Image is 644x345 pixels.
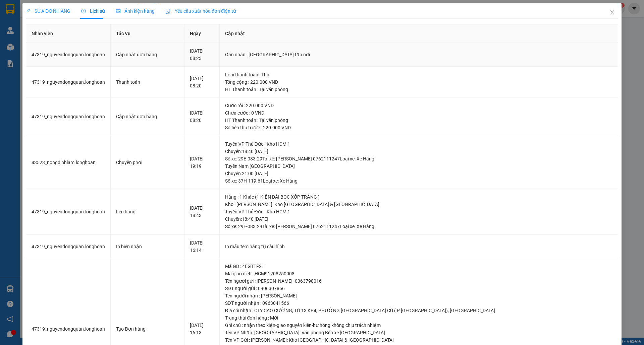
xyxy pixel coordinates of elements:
div: [DATE] 08:20 [190,109,214,124]
img: icon [165,9,171,14]
div: Mã GD : 4EGTTF21 [225,263,612,270]
div: [DATE] 16:14 [190,239,214,254]
div: Cước rồi : 220.000 VND [225,102,612,109]
div: SĐT người nhận : 0963041566 [225,299,612,307]
th: Cập nhật [220,24,618,43]
div: Tạo Đơn hàng [116,325,178,333]
span: clock-circle [81,9,86,13]
td: 47319_nguyendongquan.longhoan [26,43,111,67]
span: Ảnh kiện hàng [116,8,155,14]
div: Loại thanh toán : Thu [225,71,612,78]
div: Tên VP Gửi : [PERSON_NAME]: Kho [GEOGRAPHIC_DATA] & [GEOGRAPHIC_DATA] [225,336,612,344]
div: [DATE] 19:19 [190,155,214,170]
span: SỬA ĐƠN HÀNG [26,8,70,14]
div: Địa chỉ nhận : CTY CAO CƯỜNG, TỔ 13 KP4, PHƯỜNG [GEOGRAPHIC_DATA] CŨ ( P [GEOGRAPHIC_DATA]), [GEO... [225,307,612,314]
span: Lịch sử [81,8,105,14]
div: Tổng cộng : 220.000 VND [225,78,612,86]
td: 43523_nongdinhlam.longhoan [26,136,111,189]
div: Cập nhật đơn hàng [116,51,178,58]
div: Tuyến : VP Thủ Đức - Kho HCM 1 Chuyến: 18:40 [DATE] Số xe: 29E-083.29 Tài xế: [PERSON_NAME] 07621... [225,140,612,162]
div: Kho : [PERSON_NAME]: Kho [GEOGRAPHIC_DATA] & [GEOGRAPHIC_DATA] [225,201,612,208]
div: In biên nhận [116,243,178,250]
div: [DATE] 16:13 [190,322,214,336]
div: Tuyến : VP Thủ Đức - Kho HCM 1 Chuyến: 18:40 [DATE] Số xe: 29E-083.29 Tài xế: [PERSON_NAME] 07621... [225,208,612,230]
div: Ghi chú : nhận theo kiện-giao nguyên kiên-hư hỏng không chịu trách nhiệm [225,322,612,329]
div: HT Thanh toán : Tại văn phòng [225,86,612,93]
div: Hàng : 1 Khác (1 KIỆN DÀI BỌC XỐP TRẮNG ) [225,193,612,201]
td: 47319_nguyendongquan.longhoan [26,189,111,235]
div: Tên người nhận : [PERSON_NAME] [225,292,612,299]
div: Thanh toán [116,78,178,86]
div: Mã giao dịch : HCM91208250008 [225,270,612,277]
button: Close [603,3,622,22]
div: Trạng thái đơn hàng : Mới [225,314,612,322]
div: Tên người gửi : [PERSON_NAME] -0363798016 [225,277,612,285]
th: Ngày [184,24,220,43]
div: [DATE] 08:20 [190,75,214,89]
div: SĐT người gửi : 0906307866 [225,285,612,292]
th: Tác Vụ [111,24,184,43]
div: Chưa cước : 0 VND [225,109,612,117]
div: Lên hàng [116,208,178,215]
div: [DATE] 08:23 [190,47,214,62]
span: close [609,10,615,15]
div: HT Thanh toán : Tại văn phòng [225,117,612,124]
span: Yêu cầu xuất hóa đơn điện tử [165,8,236,14]
div: Tuyến : Nam [GEOGRAPHIC_DATA] Chuyến: 21:00 [DATE] Số xe: 37H-119.61 Loại xe: Xe Hàng [225,162,612,185]
div: Cập nhật đơn hàng [116,113,178,120]
div: [DATE] 18:43 [190,204,214,219]
span: picture [116,9,120,13]
div: Số tiền thu trước : 220.000 VND [225,124,612,131]
div: Chuyển phơi [116,159,178,166]
div: Tên VP Nhận: [GEOGRAPHIC_DATA]: Văn phòng Bến xe [GEOGRAPHIC_DATA] [225,329,612,336]
div: Gán nhãn : [GEOGRAPHIC_DATA] tận nơi [225,51,612,58]
span: edit [26,9,31,13]
td: 47319_nguyendongquan.longhoan [26,235,111,259]
div: In mẫu tem hàng tự cấu hình [225,243,612,250]
td: 47319_nguyendongquan.longhoan [26,97,111,136]
th: Nhân viên [26,24,111,43]
td: 47319_nguyendongquan.longhoan [26,67,111,98]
